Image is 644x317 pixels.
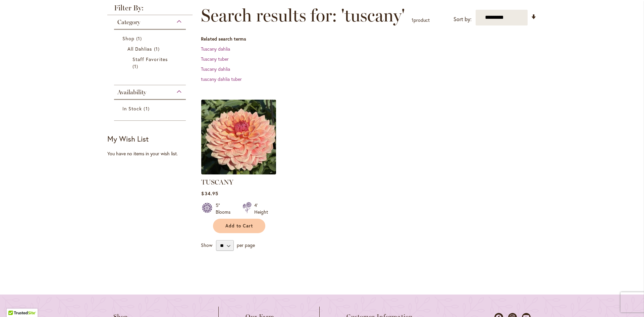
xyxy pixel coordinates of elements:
span: 1 [144,105,151,112]
strong: Filter By: [107,4,193,15]
button: Add to Cart [213,219,265,233]
a: Tuscany tuber [201,56,229,62]
span: 1 [154,45,161,52]
span: $34.95 [201,190,218,197]
a: TUSCANY [201,169,276,176]
dt: Related search terms [201,36,537,42]
a: In Stock 1 [122,105,179,112]
span: In Stock [122,105,142,112]
img: TUSCANY [200,98,278,176]
a: TUSCANY [201,178,233,186]
div: You have no items in your wish list. [107,150,197,157]
span: Add to Cart [225,223,253,229]
a: Tuscany dahlia [201,46,230,52]
span: 1 [136,35,144,42]
iframe: Launch Accessibility Center [5,293,24,312]
a: Staff Favorites [132,56,169,70]
span: 1 [412,17,414,23]
p: product [412,15,430,25]
span: Search results for: 'tuscany' [201,5,405,25]
a: tuscany dahlia tuber [201,76,242,82]
div: 5" Blooms [216,202,234,215]
span: 1 [132,63,140,70]
span: All Dahlias [127,46,152,52]
a: All Dahlias [127,45,174,52]
span: per page [237,242,255,248]
label: Sort by: [453,13,472,25]
span: Staff Favorites [132,56,168,62]
span: Show [201,242,212,248]
span: Shop [122,35,135,42]
span: Category [117,18,140,26]
a: Shop [122,35,179,42]
strong: My Wish List [107,134,149,144]
div: 4' Height [254,202,268,215]
span: Availability [117,89,146,96]
a: Tuscany dahlia [201,66,230,72]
